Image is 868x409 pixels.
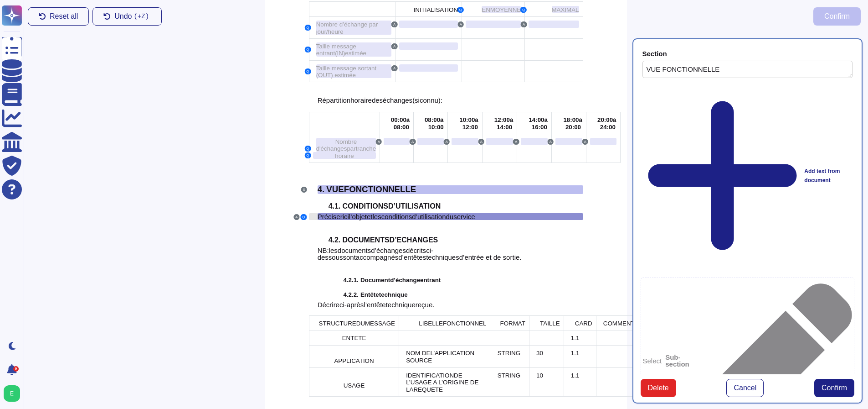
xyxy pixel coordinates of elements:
button: Q [304,68,311,74]
span: (IN) [335,50,345,57]
button: Delete [641,379,676,397]
span: ci-dessous [318,246,433,261]
span: D’UTILISATION [388,202,441,210]
span: à [579,116,582,123]
span: STRING [498,350,520,357]
textarea: VUE FONCTIONNELLE [642,61,853,78]
span: ENTETE [342,335,366,341]
button: A [582,139,588,145]
div: Section [642,50,667,57]
span: NOM DE [406,350,430,357]
span: 24:00 [600,124,616,131]
button: user [2,383,26,404]
span: accompagnés [356,253,398,261]
span: les [373,213,381,220]
span: Cancel [734,384,756,392]
span: MESSAGE [365,320,395,327]
span: des [372,96,383,104]
span: 4.2.2. [343,291,358,298]
span: Reset all [50,13,78,20]
span: Nombre d'échanges [316,138,357,152]
span: l’entête [364,301,385,309]
button: A [410,139,416,145]
span: à [510,116,513,123]
span: (si [412,96,420,104]
button: S [301,187,307,193]
span: 10:00 [428,124,444,131]
button: Confirm [813,7,861,26]
button: Undo(+Z) [92,7,162,26]
button: A [548,139,554,145]
span: Décrire [318,301,339,309]
span: à [544,116,547,123]
span: 1.1 [571,335,580,341]
span: REQUETE [413,386,442,393]
button: A [391,43,397,49]
button: Q [304,146,311,152]
span: FORMAT [500,320,525,327]
span: à [406,116,410,123]
span: 14:00 [497,124,512,131]
span: d’entrée et de sortie. [459,253,522,261]
span: 08:00 [425,116,440,123]
span: 1.1 [571,372,580,379]
span: à [440,116,443,123]
span: estimée [345,50,366,57]
b: Sub-section [665,354,694,367]
span: L’APPLICATION [430,350,474,357]
span: CONDITIONS [342,202,388,210]
button: A [293,214,299,220]
span: horaire [350,96,372,104]
span: d’échanges [371,246,406,254]
span: technique [386,301,416,309]
span: DOCUMENTS [342,236,389,244]
span: les [329,246,338,254]
button: A [376,139,382,145]
span: par [347,145,355,152]
span: 12:00 [462,124,478,131]
button: Q [300,214,307,220]
div: 9 [13,366,19,372]
span: NB [318,246,327,254]
span: VUE [326,184,344,194]
span: connu) [420,96,441,104]
span: technique [379,291,408,298]
span: CARD [575,320,592,327]
span: reçue. [416,301,435,309]
button: A [391,65,397,71]
button: A [513,139,519,145]
span: Document [360,277,390,283]
span: 4.2. [329,236,341,244]
span: Confirm [824,13,850,20]
button: Q [304,152,311,158]
span: 12:00 [494,116,510,123]
span: 30 [536,350,543,357]
span: et [367,213,373,220]
span: Delete [648,384,669,392]
span: LIBELLE [419,320,443,327]
span: LA [406,386,413,393]
span: D’ECHANGES [390,236,438,244]
span: d’échange [390,277,420,283]
span: FONCTIONNELLE [344,184,416,194]
span: DU [356,320,365,327]
button: Confirm [814,379,854,397]
span: TAILLE [540,320,560,327]
span: échanges [383,96,412,104]
img: user [4,385,20,402]
button: A [443,139,449,145]
span: horaire [335,152,354,159]
span: 4.1. [329,202,341,210]
span: 20:00 [597,116,613,123]
div: Add text from document [642,84,853,267]
span: 10:00 [459,116,475,123]
button: Cancel [726,379,764,397]
span: Répartition [318,96,351,104]
span: décrits [406,246,426,254]
button: Q [304,47,311,52]
button: A [478,139,484,145]
span: l’objet [349,213,367,220]
span: APPLICATION [334,357,374,364]
span: conditions [381,213,412,220]
span: sont [343,253,356,261]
